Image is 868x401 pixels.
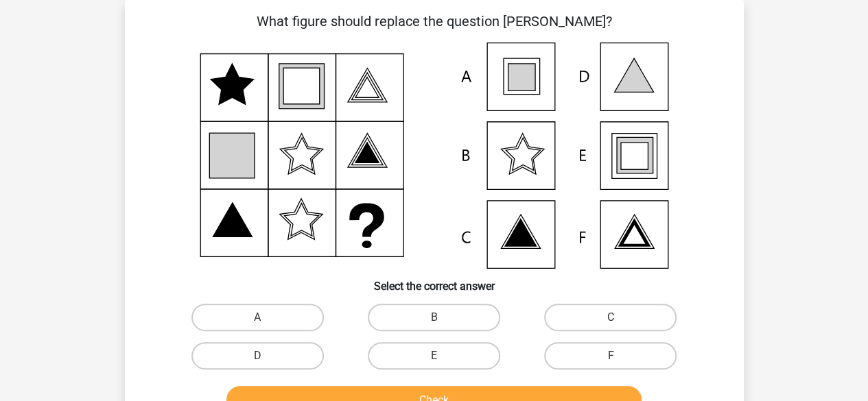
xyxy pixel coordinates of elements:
label: F [544,342,677,369]
p: What figure should replace the question [PERSON_NAME]? [147,11,722,32]
label: A [191,304,324,331]
label: D [191,342,324,369]
label: C [544,304,677,331]
label: B [368,304,500,331]
label: E [368,342,500,369]
h6: Select the correct answer [147,269,722,293]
